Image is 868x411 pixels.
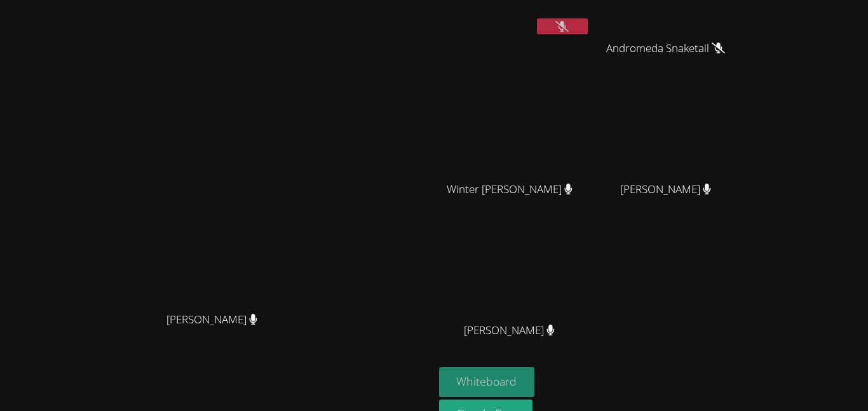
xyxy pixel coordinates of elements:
[620,180,711,199] span: [PERSON_NAME]
[447,180,573,199] span: Winter [PERSON_NAME]
[606,39,725,58] span: Andromeda Snaketail
[166,311,257,329] span: [PERSON_NAME]
[464,321,555,340] span: [PERSON_NAME]
[439,367,535,397] button: Whiteboard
